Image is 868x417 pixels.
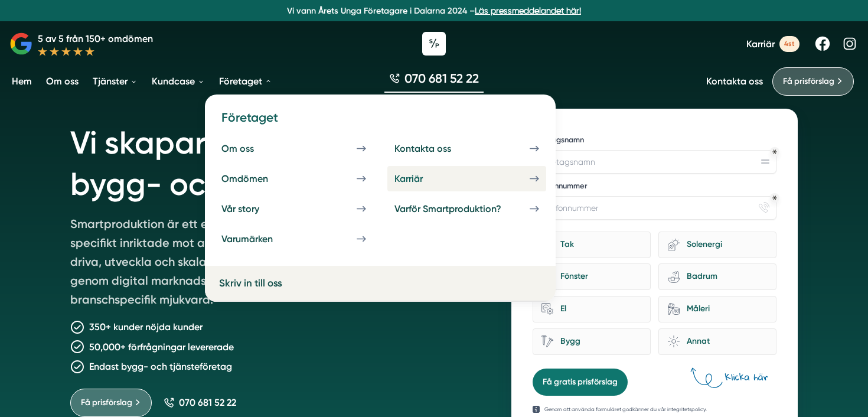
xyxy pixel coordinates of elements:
[70,109,483,214] h1: Vi skapar tillväxt för bygg- och tjänsteföretag
[214,226,373,252] a: Varumärken
[221,143,282,154] div: Om oss
[81,396,132,409] span: Få prisförslag
[772,67,854,96] a: Få prisförslag
[394,143,479,154] div: Kontakta oss
[394,173,451,184] div: Karriär
[387,166,546,191] a: Karriär
[9,66,34,96] a: Hem
[533,150,776,174] input: Företagsnamn
[533,369,628,396] button: Få gratis prisförslag
[387,196,546,221] a: Varför Smartproduktion?
[149,66,207,96] a: Kundcase
[533,196,776,220] input: Telefonnummer
[214,109,546,135] h4: Företaget
[387,136,546,161] a: Kontakta oss
[217,66,275,96] a: Företaget
[394,203,530,214] div: Varför Smartproduktion?
[44,66,81,96] a: Om oss
[772,196,777,200] div: Obligatoriskt
[475,6,581,15] a: Läs pressmeddelandet här!
[746,36,800,52] a: Karriär 4st
[214,166,373,191] a: Omdömen
[89,359,232,374] p: Endast bygg- och tjänsteföretag
[221,233,301,245] div: Varumärken
[214,136,373,161] a: Om oss
[384,70,484,93] a: 070 681 52 22
[772,149,777,154] div: Obligatoriskt
[38,31,153,46] p: 5 av 5 från 150+ omdömen
[5,5,863,17] p: Vi vann Årets Unga Företagare i Dalarna 2024 –
[746,38,775,50] span: Karriär
[404,70,479,87] span: 070 681 52 22
[179,397,236,408] span: 070 681 52 22
[164,397,236,408] a: 070 681 52 22
[221,173,296,184] div: Omdömen
[779,36,800,52] span: 4st
[706,76,763,87] a: Kontakta oss
[533,135,776,148] label: Företagsnamn
[221,203,288,214] div: Vår story
[544,405,707,413] p: Genom att använda formuläret godkänner du vår integritetspolicy.
[219,275,376,291] a: Skriv in till oss
[70,389,152,417] a: Få prisförslag
[89,340,234,354] p: 50,000+ förfrågningar levererade
[90,66,140,96] a: Tjänster
[70,214,410,314] p: Smartproduktion är ett entreprenörsdrivet bolag som är specifikt inriktade mot att hjälpa bygg- o...
[533,181,776,194] label: Telefonnummer
[89,320,203,334] p: 350+ kunder nöjda kunder
[783,75,834,88] span: Få prisförslag
[214,196,373,221] a: Vår story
